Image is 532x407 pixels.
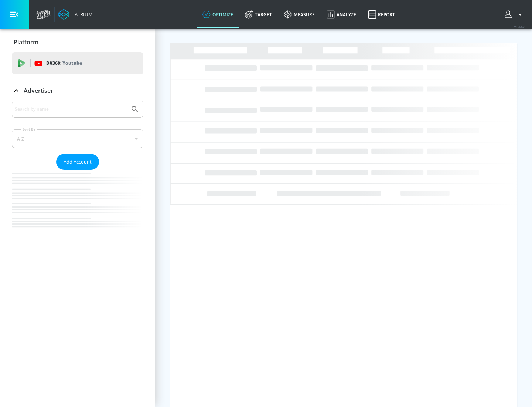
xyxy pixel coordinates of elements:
[12,170,143,242] nav: list of Advertiser
[15,104,127,114] input: Search by name
[21,127,37,132] label: Sort By
[14,38,38,46] p: Platform
[62,59,82,67] p: Youtube
[56,154,99,170] button: Add Account
[197,1,239,28] a: optimize
[12,80,143,101] div: Advertiser
[12,101,143,242] div: Advertiser
[278,1,321,28] a: measure
[58,9,93,20] a: Atrium
[12,32,143,53] div: Platform
[239,1,278,28] a: Target
[362,1,401,28] a: Report
[46,59,82,67] p: DV360:
[12,52,143,74] div: DV360: Youtube
[72,11,93,18] div: Atrium
[514,24,525,28] span: v 4.32.0
[64,158,92,166] span: Add Account
[321,1,362,28] a: Analyze
[24,87,53,95] p: Advertiser
[12,129,143,148] div: A-Z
